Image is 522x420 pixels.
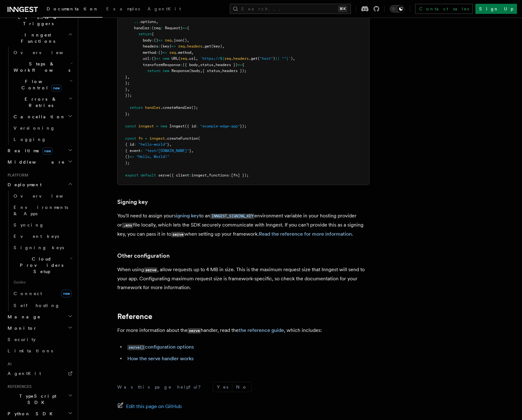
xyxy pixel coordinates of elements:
[130,154,134,159] span: =>
[11,93,74,111] button: Errors & Retries
[14,303,60,308] span: Self hosting
[5,311,74,322] button: Manage
[233,56,249,61] span: headers
[117,211,369,239] p: You'll need to assign your to an environment variable in your hosting provider or file locally, w...
[143,38,152,42] span: body
[200,124,240,128] span: "example-edge-app"
[5,47,74,145] div: Inngest Functions
[202,69,220,73] span: { status
[183,38,187,42] span: ()
[144,267,157,273] code: serve
[291,56,293,61] span: )
[275,56,280,61] span: ||
[5,361,12,367] span: AI
[210,214,254,219] code: INNGEST_SIGNING_KEY
[154,38,158,42] span: ()
[127,344,194,350] a: serve()configuration options
[14,50,78,55] span: Overview
[125,87,127,92] span: }
[14,291,42,296] span: Connect
[163,56,169,61] span: new
[61,290,72,297] span: new
[158,173,169,177] span: serve
[147,69,160,73] span: return
[14,234,59,239] span: Event keys
[189,148,191,153] span: }
[158,44,160,48] span: :
[14,205,68,216] span: Environments & Apps
[220,69,222,73] span: ,
[5,384,32,389] span: References
[176,50,191,55] span: .method
[160,105,191,110] span: .createHandler
[125,148,141,153] span: { event
[152,38,154,42] span: :
[200,56,220,61] span: `https://
[160,124,167,128] span: new
[143,44,158,48] span: headers
[117,312,152,321] a: Reference
[167,142,169,147] span: }
[8,348,53,353] span: Limitations
[191,50,194,55] span: ,
[163,69,169,73] span: new
[189,69,200,73] span: (body
[102,2,144,17] a: Examples
[171,38,183,42] span: .json
[222,69,246,73] span: headers });
[117,251,170,260] a: Other configuration
[415,4,473,14] a: Contact sales
[232,382,251,392] button: No
[117,198,148,206] a: Signing key
[11,96,68,109] span: Errors & Retries
[117,402,182,411] a: Edit this page on GitHub
[5,159,65,165] span: Middleware
[43,2,102,18] a: Documentation
[134,20,141,24] span: ...
[11,76,74,93] button: Flow Controlnew
[169,50,176,55] span: req
[187,38,189,42] span: ,
[191,148,194,153] span: ,
[11,287,74,300] a: Connectnew
[185,124,196,128] span: ({ id
[117,265,369,292] p: When using , allow requests up to 4 MB in size. This is the maximum request size that Inngest wil...
[5,29,74,47] button: Inngest Functions
[145,136,147,141] span: =
[211,44,222,48] span: (key)
[160,26,163,30] span: :
[390,5,405,13] button: Toggle dark mode
[196,124,198,128] span: :
[130,105,143,110] span: return
[239,327,284,333] a: the reference guide
[231,173,249,177] span: [fn] });
[200,69,202,73] span: ,
[14,222,44,227] span: Syncing
[42,148,53,154] span: new
[249,56,258,61] span: .get
[149,26,152,30] span: :
[258,56,260,61] span: (
[11,47,74,58] a: Overview
[171,56,178,61] span: URL
[5,12,74,29] button: Events & Triggers
[188,328,201,333] code: serve
[11,231,74,242] a: Event keys
[117,326,369,335] p: For more information about the handler, read the , which includes:
[183,26,187,30] span: =>
[143,56,149,61] span: url
[14,126,55,131] span: Versioning
[5,368,74,379] a: AgentKit
[141,173,156,177] span: default
[148,6,181,11] span: AgentKit
[156,20,158,24] span: ,
[125,154,130,159] span: ()
[11,111,74,122] button: Cancellation
[125,93,132,98] span: });
[134,26,149,30] span: handler
[14,137,46,142] span: Logging
[163,50,167,55] span: =>
[5,393,68,406] span: TypeScript SDK
[293,56,295,61] span: ,
[11,277,74,287] span: Guides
